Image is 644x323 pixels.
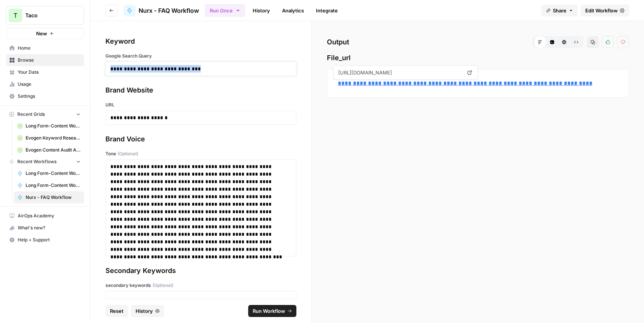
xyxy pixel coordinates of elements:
span: Evogen Keyword Research Agent Grid [26,135,81,141]
a: Your Data [6,66,84,78]
span: Recent Workflows [17,158,56,165]
span: [URL][DOMAIN_NAME] [337,66,463,79]
div: What's new? [6,222,84,234]
button: History [131,305,164,317]
span: Recent Grids [17,111,45,118]
a: Home [6,42,84,54]
a: AirOps Academy [6,210,84,222]
button: What's new? [6,222,84,234]
button: New [6,28,84,39]
button: Workspace: Taco [6,6,84,25]
div: Keyword [105,36,296,47]
span: Reset [110,307,124,315]
button: Share [542,5,578,17]
span: Nurx - FAQ Workflow [139,6,199,15]
span: Home [18,45,81,52]
a: Long Form-Content Workflow - AI Clients (New) Grid [14,120,84,132]
span: Nurx - FAQ Workflow [26,194,81,201]
label: Google Search Query [105,53,296,59]
span: Share [553,7,566,14]
a: Nurx - FAQ Workflow [14,191,84,203]
div: Brand Voice [105,134,296,144]
span: Long Form-Content Workflow - AI Clients (New) Grid [26,123,81,129]
a: Evogen Keyword Research Agent Grid [14,132,84,144]
span: Run Workflow [253,307,285,315]
a: Usage [6,78,84,90]
span: (Optional) [118,150,138,157]
span: File_url [327,53,629,63]
button: Recent Workflows [6,156,84,167]
h2: Output [327,36,629,48]
a: Nurx - FAQ Workflow [124,5,199,17]
div: Secondary Keywords [105,265,296,276]
span: Evogen Content Audit Agent Grid [26,147,81,153]
button: Help + Support [6,234,84,246]
span: Browse [18,57,81,64]
button: Run Workflow [248,305,296,317]
span: Taco [25,12,71,19]
a: Edit Workflow [581,5,629,17]
a: Analytics [278,5,308,17]
button: Reset [105,305,128,317]
button: Recent Grids [6,109,84,120]
span: Help + Support [18,237,81,243]
label: URL [105,102,296,108]
span: (Optional) [153,282,173,289]
span: History [136,307,153,315]
span: Long Form-Content Workflow - AI Clients (New) [26,170,81,177]
span: Edit Workflow [585,7,618,14]
a: Settings [6,90,84,102]
button: Run Once [205,4,245,17]
a: History [248,5,275,17]
label: Tone [105,150,296,157]
span: Settings [18,93,81,100]
a: Browse [6,54,84,66]
label: secondary keywords [105,282,296,289]
span: Long Form-Content Workflow - All Clients (New) [26,182,81,189]
a: Evogen Content Audit Agent Grid [14,144,84,156]
a: Integrate [311,5,342,17]
span: Your Data [18,69,81,76]
div: Brand Website [105,85,296,96]
a: Long Form-Content Workflow - AI Clients (New) [14,167,84,179]
a: Long Form-Content Workflow - All Clients (New) [14,179,84,191]
span: Usage [18,81,81,88]
span: AirOps Academy [18,212,81,219]
span: New [36,30,47,37]
span: T [14,11,17,20]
